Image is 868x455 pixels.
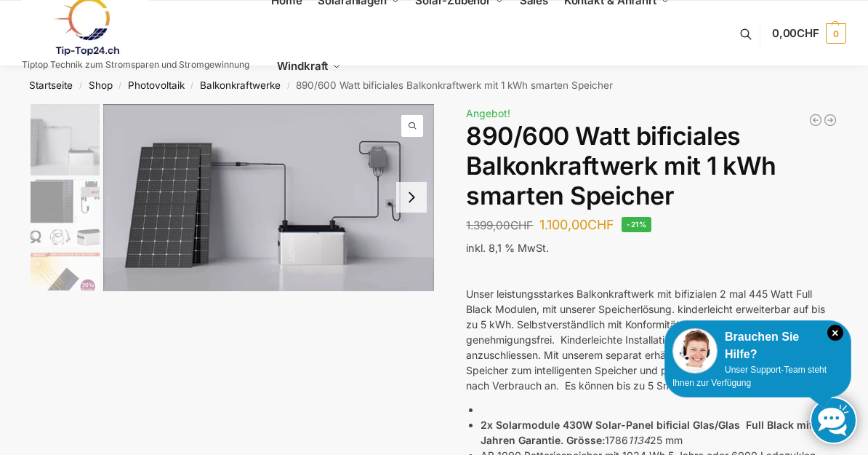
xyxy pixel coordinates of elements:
[200,79,281,91] a: Balkonkraftwerke
[797,26,819,40] span: CHF
[128,79,185,91] a: Photovoltaik
[628,434,650,446] em: 1134
[31,104,100,175] img: ASE 1000 Batteriespeicher
[808,113,823,127] a: Balkonkraftwerk 445/860 Erweiterungsmodul
[539,217,614,232] bdi: 1.100,00
[672,328,718,373] img: Customer service
[185,80,200,92] span: /
[672,365,827,388] span: Unser Support-Team steht Ihnen zur Verfügung
[466,122,837,210] h1: 890/600 Watt bificiales Balkonkraftwerk mit 1 kWh smarten Speicher
[89,79,113,91] a: Shop
[510,218,533,232] span: CHF
[113,80,128,92] span: /
[73,80,88,92] span: /
[466,218,533,232] bdi: 1.399,00
[466,107,510,119] span: Angebot!
[31,252,100,321] img: Bificial 30 % mehr Leistung
[466,286,837,393] p: Unser leistungsstarkes Balkonkraftwerk mit bifizialen 2 mal 445 Watt Full Black Modulen, mit unse...
[622,217,651,232] span: -21%
[466,242,549,254] span: inkl. 8,1 % MwSt.
[22,60,249,69] p: Tiptop Technik zum Stromsparen und Stromgewinnung
[29,79,73,91] a: Startseite
[772,26,819,40] span: 0,00
[481,419,829,446] strong: 2x Solarmodule 430W Solar-Panel bificial Glas/Glas Full Black mit 30 Jahren Garantie. Grösse:
[587,217,614,232] span: CHF
[396,182,427,213] button: Next slide
[672,328,843,363] div: Brauchen Sie Hilfe?
[605,434,683,446] span: 1786 25 mm
[772,12,846,55] a: 0,00CHF 0
[826,23,846,44] span: 0
[271,33,347,99] a: Windkraft
[31,179,100,248] img: 860w-mi-1kwh-speicher
[823,113,837,127] a: WiFi Smart Plug für unseren Plug & Play Batteriespeicher
[103,104,434,290] img: ASE 1000 Batteriespeicher
[827,325,843,341] i: Schließen
[103,104,434,290] a: ASE 1000 Batteriespeicher1 3 scaled
[277,59,328,73] span: Windkraft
